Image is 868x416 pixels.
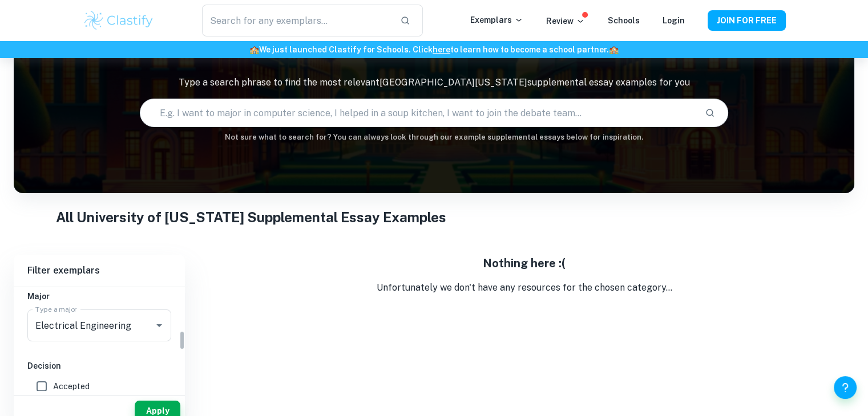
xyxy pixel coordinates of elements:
[194,255,854,272] h5: Nothing here :(
[14,132,854,143] h6: Not sure what to search for? You can always look through our example supplemental essays below fo...
[433,45,450,54] a: here
[663,16,685,25] a: Login
[27,290,171,303] h6: Major
[202,5,390,36] input: Search for any exemplars...
[2,43,866,56] h6: We just launched Clastify for Schools. Click to learn how to become a school partner.
[194,281,854,295] p: Unfortunately we don't have any resources for the chosen category...
[708,10,786,31] button: JOIN FOR FREE
[140,97,696,129] input: E.g. I want to major in computer science, I helped in a soup kitchen, I want to join the debate t...
[14,76,854,89] p: Type a search phrase to find the most relevant [GEOGRAPHIC_DATA][US_STATE] supplemental essay exa...
[53,380,90,393] span: Accepted
[56,207,813,227] h1: All University of [US_STATE] Supplemental Essay Examples
[151,317,167,333] button: Open
[834,376,857,399] button: Help and Feedback
[249,45,259,54] span: 🏫
[14,255,185,287] h6: Filter exemplars
[27,360,171,372] h6: Decision
[609,45,619,54] span: 🏫
[35,304,78,314] label: Type a major
[700,103,720,123] button: Search
[83,9,155,32] img: Clastify logo
[546,15,585,27] p: Review
[608,16,640,25] a: Schools
[470,14,523,26] p: Exemplars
